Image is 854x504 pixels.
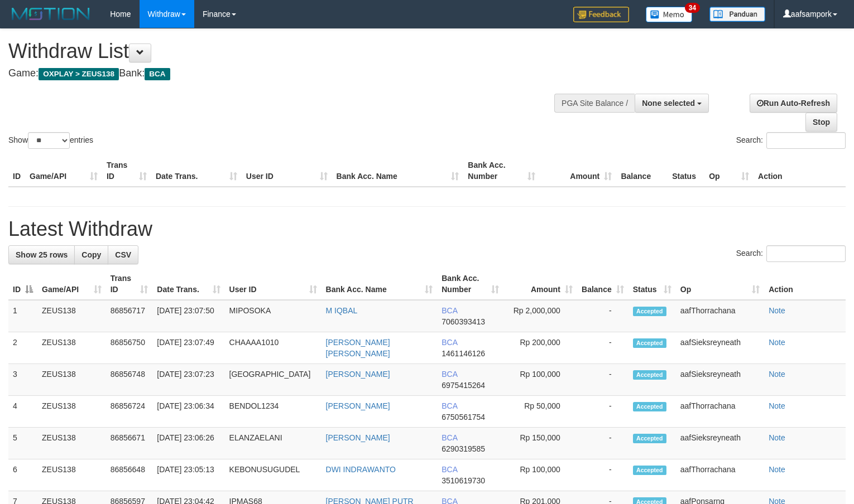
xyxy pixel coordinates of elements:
[676,428,764,459] td: aafSieksreyneath
[442,465,457,474] span: BCA
[106,332,153,364] td: 86856750
[225,364,322,396] td: [GEOGRAPHIC_DATA]
[633,402,666,411] span: Accepted
[225,268,322,300] th: User ID: activate to sort column ascending
[106,268,153,300] th: Trans ID: activate to sort column ascending
[442,381,485,390] span: Copy 6975415264 to clipboard
[668,155,704,187] th: Status
[442,306,457,315] span: BCA
[577,396,628,428] td: -
[463,155,540,187] th: Bank Acc. Number
[554,94,635,113] div: PGA Site Balance /
[633,370,666,380] span: Accepted
[769,401,785,410] a: Note
[805,113,837,132] a: Stop
[442,476,485,485] span: Copy 3510619730 to clipboard
[225,428,322,459] td: ELANZAELANI
[437,268,503,300] th: Bank Acc. Number: activate to sort column ascending
[646,7,693,22] img: Button%20Memo.svg
[769,338,785,347] a: Note
[225,300,322,332] td: MIPOSOKA
[322,268,438,300] th: Bank Acc. Name: activate to sort column ascending
[37,428,106,459] td: ZEUS138
[628,268,676,300] th: Status: activate to sort column ascending
[39,68,119,80] span: OXPLAY > ZEUS138
[577,300,628,332] td: -
[577,364,628,396] td: -
[736,132,846,149] label: Search:
[769,433,785,442] a: Note
[37,396,106,428] td: ZEUS138
[332,155,464,187] th: Bank Acc. Name
[145,68,170,80] span: BCA
[676,268,764,300] th: Op: activate to sort column ascending
[540,155,616,187] th: Amount
[442,433,457,442] span: BCA
[8,268,37,300] th: ID: activate to sort column descending
[106,459,153,491] td: 86856648
[766,245,846,262] input: Search:
[152,364,224,396] td: [DATE] 23:07:23
[633,307,666,316] span: Accepted
[577,268,628,300] th: Balance: activate to sort column ascending
[37,300,106,332] td: ZEUS138
[736,245,846,262] label: Search:
[577,428,628,459] td: -
[326,401,390,410] a: [PERSON_NAME]
[503,459,577,491] td: Rp 100,000
[326,465,396,474] a: DWI INDRAWANTO
[503,268,577,300] th: Amount: activate to sort column ascending
[326,338,390,358] a: [PERSON_NAME] [PERSON_NAME]
[152,300,224,332] td: [DATE] 23:07:50
[115,250,131,259] span: CSV
[754,155,846,187] th: Action
[8,155,25,187] th: ID
[766,132,846,149] input: Search:
[8,428,37,459] td: 5
[769,306,785,315] a: Note
[8,132,93,149] label: Show entries
[8,300,37,332] td: 1
[633,338,666,348] span: Accepted
[769,370,785,379] a: Note
[750,94,837,113] a: Run Auto-Refresh
[326,433,390,442] a: [PERSON_NAME]
[442,370,457,379] span: BCA
[152,396,224,428] td: [DATE] 23:06:34
[676,459,764,491] td: aafThorrachana
[37,364,106,396] td: ZEUS138
[152,459,224,491] td: [DATE] 23:05:13
[709,7,765,22] img: panduan.png
[503,364,577,396] td: Rp 100,000
[108,245,138,264] a: CSV
[37,268,106,300] th: Game/API: activate to sort column ascending
[151,155,242,187] th: Date Trans.
[573,7,629,22] img: Feedback.jpg
[106,428,153,459] td: 86856671
[102,155,151,187] th: Trans ID
[16,250,68,259] span: Show 25 rows
[106,364,153,396] td: 86856748
[442,338,457,347] span: BCA
[152,428,224,459] td: [DATE] 23:06:26
[8,68,558,79] h4: Game: Bank:
[633,434,666,443] span: Accepted
[152,268,224,300] th: Date Trans.: activate to sort column ascending
[642,99,695,108] span: None selected
[8,396,37,428] td: 4
[442,349,485,358] span: Copy 1461146126 to clipboard
[769,465,785,474] a: Note
[503,332,577,364] td: Rp 200,000
[8,332,37,364] td: 2
[676,396,764,428] td: aafThorrachana
[326,370,390,379] a: [PERSON_NAME]
[8,364,37,396] td: 3
[442,401,457,410] span: BCA
[635,94,709,113] button: None selected
[442,317,485,326] span: Copy 7060393413 to clipboard
[676,300,764,332] td: aafThorrachana
[8,245,75,264] a: Show 25 rows
[8,218,846,240] h1: Latest Withdraw
[326,306,358,315] a: M IQBAL
[225,459,322,491] td: KEBONUSUGUDEL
